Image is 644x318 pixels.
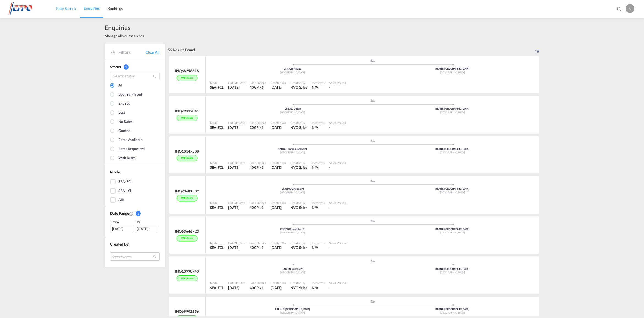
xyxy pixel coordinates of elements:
[440,311,465,314] span: [GEOGRAPHIC_DATA]
[118,197,124,203] div: AIR
[293,107,294,110] span: |
[290,281,307,285] div: Created By
[177,195,197,201] div: With rates
[228,161,245,165] div: Cut Off Date
[118,128,130,134] div: Quoted
[8,2,45,15] img: d38966e06f5511efa686cdb0e1f57a29.png
[228,125,245,130] div: 13 Aug 2025
[250,205,266,210] div: 40GP x 1
[250,161,266,165] div: Load Details
[435,107,469,110] span: BEANR [GEOGRAPHIC_DATA]
[110,170,120,174] span: Mode
[312,205,318,210] div: N/A
[280,151,305,154] span: [GEOGRAPHIC_DATA]
[329,85,331,89] span: -
[312,245,318,250] div: N/A
[444,308,444,311] span: |
[110,197,160,203] md-checkbox: AIR
[146,50,160,55] a: Clear All
[210,121,224,125] div: Mode
[280,231,305,234] span: [GEOGRAPHIC_DATA]
[168,216,539,257] div: INQ63646723With rates assets/icons/custom/ship-fill.svgassets/icons/custom/roll-o-plane.svgOrigin...
[228,281,245,285] div: Cut Off Date
[118,179,132,184] div: SEA-FCL
[210,281,224,285] div: Mode
[440,151,465,154] span: [GEOGRAPHIC_DATA]
[440,231,465,234] span: [GEOGRAPHIC_DATA]
[616,6,622,14] div: icon-magnify
[444,187,444,190] span: |
[110,219,134,225] div: From
[329,81,346,85] div: Sales Person
[271,285,286,290] div: 13 Aug 2025
[271,121,286,125] div: Created On
[312,121,325,125] div: Incoterms
[290,85,307,90] div: NVO Sales
[118,146,145,152] div: Rates Requested
[290,161,307,165] div: Created By
[271,241,286,245] div: Created On
[369,260,376,262] md-icon: assets/icons/custom/ship-fill.svg
[329,241,346,245] div: Sales Person
[118,92,142,98] div: Booking placed
[110,72,160,80] input: Search status
[210,205,224,210] div: SEA-FCL
[129,211,133,216] md-icon: Created On
[440,271,465,274] span: [GEOGRAPHIC_DATA]
[168,56,539,96] div: INQ68258818With rates assets/icons/custom/ship-fill.svgassets/icons/custom/roll-o-plane.svgOrigin...
[444,267,444,270] span: |
[250,241,266,245] div: Load Details
[290,245,307,250] div: NVO Sales
[107,6,123,11] span: Bookings
[312,165,318,170] div: N/A
[250,285,266,290] div: 40GP x 1
[168,136,539,176] div: INQ10147508With rates assets/icons/custom/ship-fill.svgassets/icons/custom/roll-o-plane.svgOrigin...
[312,285,318,290] div: N/A
[535,44,539,56] div: Sort by: Created on
[110,211,129,216] span: Date Range
[105,23,144,32] span: Enquiries
[271,165,282,170] span: [DATE]
[271,165,286,170] div: 13 Aug 2025
[291,187,292,190] span: |
[444,227,444,230] span: |
[118,101,130,107] div: Expired
[312,125,318,130] div: N/A
[110,225,133,233] div: [DATE]
[312,85,318,90] div: N/A
[290,205,307,210] div: NVO Sales
[626,4,634,13] div: N
[228,201,245,205] div: Cut Off Date
[177,275,197,282] div: With rates
[290,165,307,170] span: NVO Sales
[153,74,157,78] md-icon: icon-magnify
[110,64,121,69] span: Status
[280,71,305,74] span: [GEOGRAPHIC_DATA]
[275,308,310,311] span: HKHKG [GEOGRAPHIC_DATA]
[175,269,199,274] div: INQ13990740
[228,286,239,290] span: [DATE]
[118,119,133,125] div: No rates
[290,125,307,130] div: NVO Sales
[228,85,245,90] div: 13 Aug 2025
[271,201,286,205] div: Created On
[329,165,331,170] span: -
[290,85,307,89] span: NVO Sales
[312,161,325,165] div: Incoterms
[228,285,245,290] div: 13 Aug 2025
[284,67,301,70] span: CNNGB Ningbo
[210,285,224,290] div: SEA-FCL
[175,189,199,194] div: INQ23681532
[329,121,346,125] div: Sales Person
[271,245,282,250] span: [DATE]
[271,245,286,250] div: 13 Aug 2025
[250,281,266,285] div: Load Details
[135,225,158,233] div: [DATE]
[435,147,469,150] span: BEANR [GEOGRAPHIC_DATA]
[435,67,469,70] span: BEANR [GEOGRAPHIC_DATA]
[280,111,305,114] span: [GEOGRAPHIC_DATA]
[312,201,325,205] div: Incoterms
[290,81,307,85] div: Created By
[210,125,224,130] div: SEA-FCL
[118,155,136,161] div: With rates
